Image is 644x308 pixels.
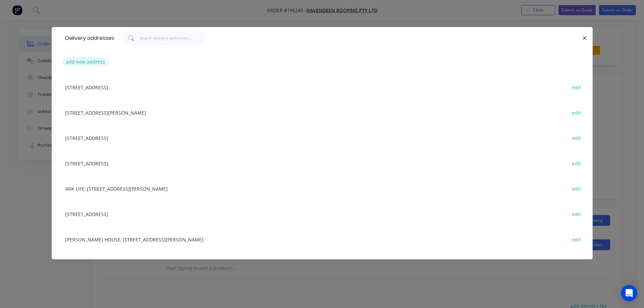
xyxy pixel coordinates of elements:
div: Delivery addresses [62,27,114,49]
div: [PERSON_NAME] HOUSE, [STREET_ADDRESS][PERSON_NAME] [62,227,582,252]
div: [STREET_ADDRESS] [62,74,582,100]
button: edit [569,235,585,244]
div: ARK LIFE, [STREET_ADDRESS][PERSON_NAME] [62,176,582,201]
button: edit [569,159,585,168]
div: [STREET_ADDRESS][PERSON_NAME] [62,100,582,125]
input: Search delivery addresses... [140,31,206,45]
button: edit [569,184,585,193]
div: Open Intercom Messenger [621,285,637,301]
div: [STREET_ADDRESS] [62,125,582,150]
button: add new address [63,57,109,66]
div: CROSS RIVER RAIL, [GEOGRAPHIC_DATA], [PERSON_NAME][GEOGRAPHIC_DATA], [GEOGRAPHIC_DATA] [62,252,582,277]
button: edit [569,108,585,117]
div: [STREET_ADDRESS] [62,201,582,227]
div: [STREET_ADDRESS] [62,150,582,176]
button: edit [569,133,585,142]
button: edit [569,82,585,92]
button: edit [569,209,585,218]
